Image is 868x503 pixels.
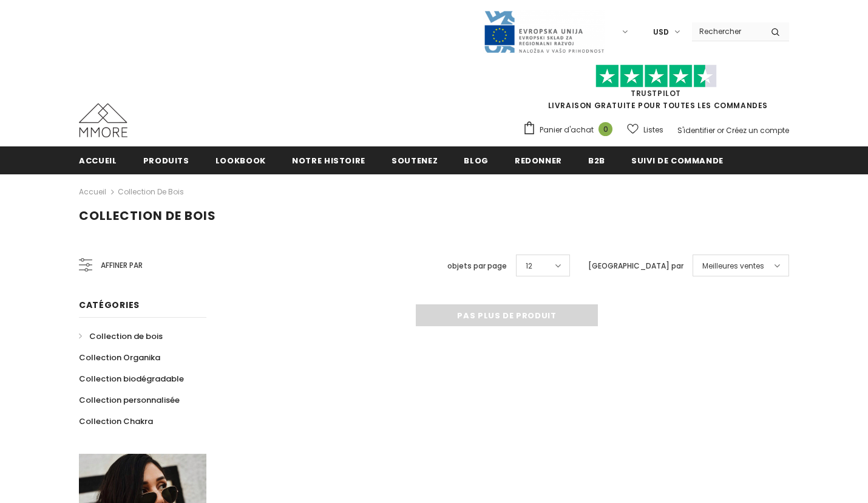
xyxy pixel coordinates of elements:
span: LIVRAISON GRATUITE POUR TOUTES LES COMMANDES [523,70,789,111]
a: Collection de bois [118,186,184,197]
span: Suivi de commande [631,155,724,166]
a: TrustPilot [631,88,681,98]
a: Collection de bois [79,326,163,347]
span: Blog [464,155,489,166]
a: soutenez [392,146,438,174]
span: Collection personnalisée [79,394,180,406]
span: Collection de bois [89,330,163,342]
a: Collection Chakra [79,411,153,432]
span: 12 [526,260,532,272]
span: Collection biodégradable [79,373,184,385]
a: Créez un compte [726,125,789,135]
span: soutenez [392,155,438,166]
a: Collection biodégradable [79,368,184,389]
span: Collection Chakra [79,416,153,427]
span: Collection Organika [79,352,160,363]
span: Notre histoire [292,155,365,166]
span: Meilleures ventes [702,260,764,272]
a: Panier d'achat 0 [523,121,619,139]
span: Listes [643,124,663,136]
span: Affiner par [101,259,143,272]
span: 0 [598,122,612,136]
a: Javni Razpis [483,26,605,36]
a: Listes [627,119,663,140]
a: Produits [143,146,189,174]
a: Collection Organika [79,347,160,368]
a: B2B [588,146,605,174]
span: Lookbook [215,155,266,166]
input: Search Site [692,22,762,40]
a: Redonner [515,146,562,174]
a: Accueil [79,185,106,199]
label: [GEOGRAPHIC_DATA] par [588,260,683,272]
a: Blog [464,146,489,174]
span: Panier d'achat [540,124,594,136]
img: Javni Razpis [483,10,605,54]
span: Accueil [79,155,117,166]
span: Catégories [79,299,140,311]
img: Faites confiance aux étoiles pilotes [595,64,717,88]
a: Collection personnalisée [79,389,180,411]
span: B2B [588,155,605,166]
a: Suivi de commande [631,146,724,174]
a: Notre histoire [292,146,365,174]
img: Cas MMORE [79,103,127,137]
span: USD [653,26,669,38]
a: Accueil [79,146,117,174]
a: Lookbook [215,146,266,174]
span: Collection de bois [79,207,216,224]
label: objets par page [447,260,507,272]
span: or [717,125,724,135]
span: Produits [143,155,189,166]
a: S'identifier [677,125,715,135]
span: Redonner [515,155,562,166]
